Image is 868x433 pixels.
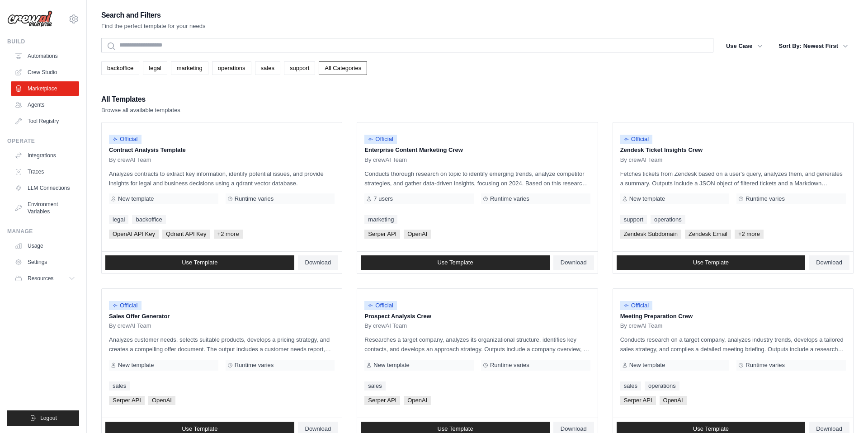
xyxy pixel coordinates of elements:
a: support [284,61,315,75]
span: New template [118,362,154,369]
a: Use Template [361,255,550,270]
a: All Categories [319,61,367,75]
span: Zendesk Email [685,230,731,239]
span: OpenAI [660,396,687,405]
p: Conducts research on a target company, analyzes industry trends, develops a tailored sales strate... [620,335,846,354]
p: Contract Analysis Template [109,146,335,155]
span: Zendesk Subdomain [620,230,681,239]
a: LLM Connections [11,181,79,195]
iframe: Chat Widget [823,390,868,433]
a: Use Template [617,255,806,270]
span: Download [305,259,331,266]
h2: All Templates [101,93,180,106]
span: New template [629,362,665,369]
span: By crewAI Team [364,156,407,164]
span: OpenAI API Key [109,230,159,239]
a: support [620,215,647,224]
a: marketing [171,61,208,75]
span: Serper API [364,396,400,405]
span: Official [109,135,142,144]
span: Official [364,135,397,144]
span: Download [816,425,842,433]
img: Logo [7,10,52,28]
span: By crewAI Team [364,322,407,329]
p: Analyzes contracts to extract key information, identify potential issues, and provide insights fo... [109,169,335,188]
span: Official [620,135,653,144]
span: Use Template [437,425,473,433]
span: Resources [28,275,53,282]
a: Settings [11,255,79,269]
span: +2 more [214,230,243,239]
a: Tool Registry [11,114,79,128]
a: sales [620,381,641,391]
span: Download [561,425,587,433]
p: Sales Offer Generator [109,312,335,321]
span: By crewAI Team [620,156,663,164]
a: operations [651,215,685,224]
p: Prospect Analysis Crew [364,312,590,321]
a: operations [645,381,679,391]
p: Find the perfect template for your needs [101,22,206,31]
div: Manage [7,228,79,235]
span: New template [373,362,409,369]
p: Fetches tickets from Zendesk based on a user's query, analyzes them, and generates a summary. Out... [620,169,846,188]
a: backoffice [101,61,139,75]
span: By crewAI Team [109,156,151,164]
span: Official [109,301,142,310]
a: Environment Variables [11,197,79,219]
span: Runtime varies [745,362,785,369]
span: Use Template [693,259,729,266]
a: Download [298,255,339,270]
a: Automations [11,49,79,63]
span: Use Template [182,425,217,433]
p: Enterprise Content Marketing Crew [364,146,590,155]
a: sales [109,381,130,391]
span: Use Template [437,259,473,266]
p: Researches a target company, analyzes its organizational structure, identifies key contacts, and ... [364,335,590,354]
span: OpenAI [148,396,175,405]
div: Build [7,38,79,45]
p: Analyzes customer needs, selects suitable products, develops a pricing strategy, and creates a co... [109,335,335,354]
a: Agents [11,98,79,112]
button: Sort By: Newest First [774,38,854,54]
p: Meeting Preparation Crew [620,312,846,321]
span: Runtime varies [745,195,785,202]
a: Download [809,255,849,270]
span: 7 users [373,195,393,202]
div: Operate [7,137,79,145]
a: backoffice [132,215,165,224]
span: New template [629,195,665,202]
button: Use Case [721,38,768,54]
span: Official [364,301,397,310]
span: New template [118,195,154,202]
span: +2 more [735,230,764,239]
h2: Search and Filters [101,9,206,22]
a: legal [143,61,167,75]
span: Download [561,259,587,266]
button: Logout [7,410,79,426]
a: marketing [364,215,397,224]
span: Download [305,425,331,433]
p: Browse all available templates [101,106,180,115]
span: Qdrant API Key [162,230,210,239]
a: operations [212,61,251,75]
a: legal [109,215,128,224]
span: Use Template [693,425,729,433]
a: Crew Studio [11,65,79,80]
span: Runtime varies [490,362,529,369]
span: Serper API [620,396,656,405]
span: Official [620,301,653,310]
span: Logout [40,414,57,422]
span: Runtime varies [235,362,274,369]
span: Download [816,259,842,266]
a: sales [255,61,280,75]
a: Traces [11,165,79,179]
span: OpenAI [404,230,431,239]
a: Marketplace [11,81,79,96]
p: Zendesk Ticket Insights Crew [620,146,846,155]
a: Use Template [105,255,294,270]
span: Serper API [364,230,400,239]
span: By crewAI Team [620,322,663,329]
span: OpenAI [404,396,431,405]
span: Serper API [109,396,145,405]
